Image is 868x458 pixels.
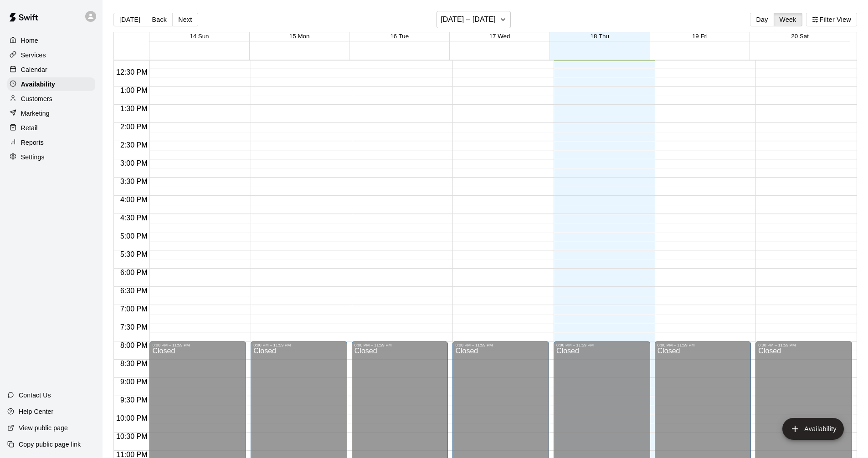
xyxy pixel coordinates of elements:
p: Home [21,36,38,45]
div: 8:00 PM – 11:59 PM [354,343,446,347]
p: Contact Us [19,391,51,400]
div: 8:00 PM – 11:59 PM [758,343,849,347]
button: [DATE] – [DATE] [437,11,511,28]
a: Calendar [7,63,95,76]
span: 5:30 PM [118,250,150,258]
button: 18 Thu [591,33,609,40]
button: Week [774,13,802,26]
span: 5:00 PM [118,232,150,240]
span: 10:30 PM [114,433,149,440]
span: 6:30 PM [118,287,150,295]
span: 10:00 PM [114,414,149,422]
div: 8:00 PM – 11:59 PM [253,343,344,347]
p: Availability [21,80,55,89]
span: 8:30 PM [118,360,150,367]
button: 14 Sun [190,33,209,40]
a: Marketing [7,107,95,120]
p: Copy public page link [19,440,81,449]
span: 9:00 PM [118,378,150,386]
p: Reports [21,138,44,147]
a: Customers [7,92,95,106]
p: Retail [21,123,38,132]
p: Customers [21,94,52,103]
span: 6:00 PM [118,269,150,276]
button: Back [146,13,173,26]
span: 2:00 PM [118,123,150,131]
span: 7:30 PM [118,323,150,331]
a: Retail [7,121,95,135]
a: Services [7,48,95,62]
p: Marketing [21,109,50,118]
span: 7:00 PM [118,305,150,313]
button: add [782,418,844,440]
span: 12:30 PM [114,68,149,76]
p: Settings [21,153,45,162]
p: View public page [19,423,68,433]
div: 8:00 PM – 11:59 PM [455,343,546,347]
button: 16 Tue [390,33,409,40]
span: 1:30 PM [118,105,150,112]
span: 9:30 PM [118,396,150,404]
span: 4:00 PM [118,196,150,204]
button: 19 Fri [692,33,708,40]
span: 3:00 PM [118,159,150,167]
a: Availability [7,77,95,91]
button: Next [172,13,198,26]
button: Day [750,13,774,26]
span: 8:00 PM [118,341,150,349]
a: Reports [7,136,95,149]
span: 2:30 PM [118,141,150,149]
h6: [DATE] – [DATE] [441,13,496,26]
button: 17 Wed [489,33,510,40]
a: Settings [7,150,95,164]
span: 3:30 PM [118,178,150,185]
button: 15 Mon [289,33,309,40]
button: Filter View [806,13,857,26]
span: 4:30 PM [118,214,150,222]
p: Help Center [19,407,53,416]
a: Home [7,34,95,47]
button: 20 Sat [791,33,809,40]
button: [DATE] [113,13,146,26]
div: 8:00 PM – 11:59 PM [152,343,243,347]
span: 1:00 PM [118,87,150,94]
p: Services [21,51,46,60]
div: 8:00 PM – 11:59 PM [657,343,749,347]
div: 8:00 PM – 11:59 PM [556,343,647,347]
p: Calendar [21,65,47,74]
